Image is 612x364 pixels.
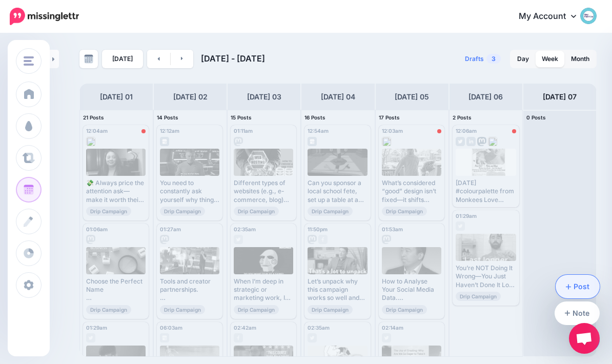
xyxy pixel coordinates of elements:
span: 12:03am [382,128,403,134]
img: twitter-grey-square.png [382,333,391,342]
img: twitter-grey-square.png [308,333,317,342]
span: Drip Campaign [456,292,501,301]
span: Drip Campaign [308,305,353,314]
h4: [DATE] 03 [247,91,281,103]
a: Post [556,275,600,298]
div: Let’s unpack why this campaign works so well and what small businesses can learn from it. Read mo... [308,277,367,302]
span: 12:12am [160,128,179,134]
img: calendar-grey-darker.png [84,54,93,64]
span: Drip Campaign [86,305,131,314]
div: Open chat [569,323,600,354]
span: 01:11am [234,128,253,134]
img: mastodon-grey-square.png [160,235,169,244]
span: 02:14am [382,325,403,331]
h4: [DATE] 06 [468,91,503,103]
img: twitter-grey-square.png [86,333,95,342]
a: Drafts3 [459,50,507,68]
a: [DATE] [102,50,143,68]
span: 06:03am [160,325,182,331]
div: You need to constantly ask yourself why things are done a certain way and if there might be a bet... [160,179,219,204]
img: twitter-grey-square.png [234,235,243,244]
img: twitter-grey-square.png [456,137,465,146]
img: facebook-grey-square.png [318,235,328,244]
h4: [DATE] 02 [173,91,208,103]
span: 16 Posts [304,114,325,120]
span: Drip Campaign [382,305,427,314]
img: linkedin-grey-square.png [466,137,476,146]
span: 21 Posts [83,114,104,120]
span: Drip Campaign [308,207,353,216]
img: twitter-grey-square.png [456,221,465,231]
span: Drip Campaign [160,207,205,216]
span: Drip Campaign [86,207,131,216]
span: 0 Posts [526,114,546,120]
span: 02:35am [308,325,330,331]
div: You’re NOT Doing It Wrong—You Just Haven’t Done It Long Enough. ▸ [URL] [456,264,516,289]
span: 12:06am [456,128,477,134]
span: 01:29am [86,325,107,331]
img: google_business-grey-square.png [308,137,317,146]
h4: [DATE] 07 [543,91,577,103]
a: Note [555,301,600,325]
img: bluesky-grey-square.png [382,137,391,146]
span: 02:42am [234,325,256,331]
span: Drip Campaign [160,305,205,314]
img: bluesky-grey-square.png [488,137,497,146]
span: Drip Campaign [234,207,279,216]
span: [DATE] - [DATE] [201,53,265,64]
img: Missinglettr [10,8,79,25]
h4: [DATE] 01 [100,91,133,103]
span: Drafts [465,56,484,62]
span: 15 Posts [231,114,252,120]
a: Week [536,51,564,67]
span: 11:50pm [308,226,328,232]
span: 2 Posts [453,114,472,120]
div: Can you sponsor a local school fete, set up a table at a farmers’ market, or collaborate with ano... [308,179,367,204]
img: mastodon-grey-square.png [382,235,391,244]
div: What’s considered “good” design isn’t fixed—it shifts depending on who it’s for, where it shows u... [382,179,441,204]
span: 17 Posts [379,114,400,120]
img: google_business-grey-square.png [160,137,169,146]
img: facebook-grey-square.png [234,333,243,342]
h4: [DATE] 05 [395,91,429,103]
div: Different types of websites (e.g., e-commerce, blog) have different hosting needs. Read more 👉 [URL] [234,179,293,204]
h4: [DATE] 04 [321,91,355,103]
img: mastodon-grey-square.png [86,235,95,244]
span: 3 [486,54,501,64]
img: menu.png [24,56,34,66]
img: mastodon-grey-square.png [477,137,486,146]
img: bluesky-grey-square.png [86,137,95,146]
span: 01:29am [456,213,477,219]
div: When I’m deep in strategic or marketing work, I like to take creative breaks. Read more 👉 [URL] #... [234,277,293,302]
img: mastodon-grey-square.png [308,235,317,244]
div: 💸 Always price the attention ask—make it worth their time Read more 👉 [URL] #smallbusiness [86,179,146,204]
div: Choose the Perfect Name Read more 👉 [URL] [86,277,146,302]
span: 14 Posts [157,114,178,120]
span: 01:53am [382,226,403,232]
span: 12:54am [308,128,329,134]
img: google_business-grey-square.png [160,333,169,342]
a: Month [565,51,596,67]
span: 01:27am [160,226,181,232]
a: My Account [508,4,597,29]
div: Tools and creator partnerships. Read more 👉 [URL] #DashHudson #SocialMediaStrategy [160,277,219,302]
div: How to Analyse Your Social Media Data. Read more 👉 [URL] [382,277,441,302]
span: Drip Campaign [382,207,427,216]
a: Day [511,51,535,67]
img: mastodon-grey-square.png [234,137,243,146]
span: 12:04am [86,128,108,134]
span: Drip Campaign [234,305,279,314]
span: 02:35am [234,226,256,232]
span: 01:06am [86,226,108,232]
div: [DATE] #colourpalette from Monkees Love Beads Advert. [456,179,516,204]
